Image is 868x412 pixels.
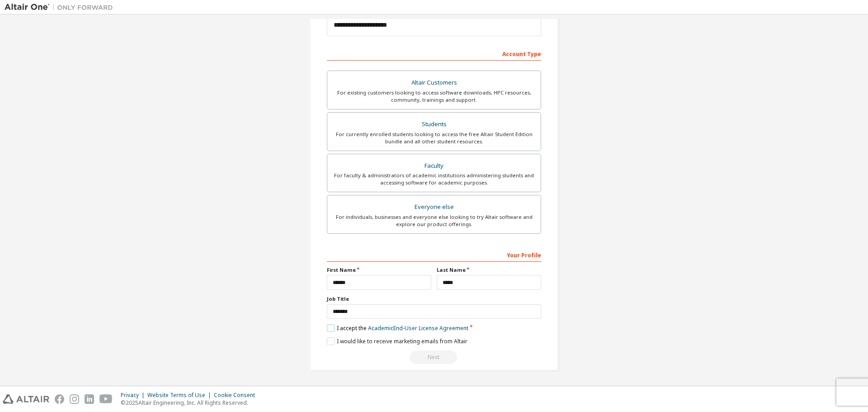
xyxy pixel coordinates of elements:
[437,266,541,274] label: Last Name
[70,394,79,404] img: instagram.svg
[327,266,431,274] label: First Name
[327,247,541,262] div: Your Profile
[333,76,535,89] div: Altair Customers
[121,392,147,399] div: Privacy
[214,392,260,399] div: Cookie Consent
[55,394,64,404] img: facebook.svg
[99,394,113,404] img: youtube.svg
[333,160,535,172] div: Faculty
[368,324,468,332] a: Academic End-User License Agreement
[333,172,535,186] div: For faculty & administrators of academic institutions administering students and accessing softwa...
[121,399,260,407] p: © 2025 Altair Engineering, Inc. All Rights Reserved.
[333,213,535,228] div: For individuals, businesses and everyone else looking to try Altair software and explore our prod...
[333,118,535,131] div: Students
[327,46,541,61] div: Account Type
[327,324,468,332] label: I accept the
[147,392,214,399] div: Website Terms of Use
[333,89,535,104] div: For existing customers looking to access software downloads, HPC resources, community, trainings ...
[333,131,535,145] div: For currently enrolled students looking to access the free Altair Student Edition bundle and all ...
[327,350,541,364] div: Read and acccept EULA to continue
[85,394,94,404] img: linkedin.svg
[333,201,535,213] div: Everyone else
[5,3,118,12] img: Altair One
[327,337,467,345] label: I would like to receive marketing emails from Altair
[327,295,541,303] label: Job Title
[3,394,49,404] img: altair_logo.svg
